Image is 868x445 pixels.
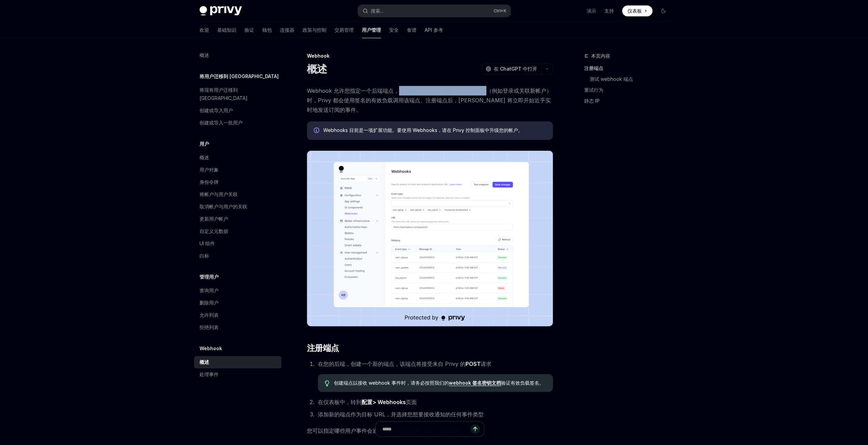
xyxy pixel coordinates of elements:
font: 安全 [389,27,399,33]
font: 自定义元数据 [200,228,228,234]
a: 基础知识 [217,22,236,38]
font: Webhook [307,53,329,59]
font: +K [501,8,506,13]
font: 用户 [200,141,209,147]
font: Ctrl [494,8,501,13]
font: 创建或导入用户 [200,107,233,113]
font: 搜索... [371,8,383,14]
a: 用户管理 [362,22,381,38]
font: 白标 [200,253,209,258]
a: 身份令牌 [194,176,281,188]
a: 测试 webhook 端点 [590,74,674,85]
font: 概述 [200,359,209,365]
a: 钱包 [262,22,272,38]
a: 静态 IP [584,95,674,106]
a: 仪表板 [622,5,652,16]
font: 注册端点 [307,343,339,353]
button: 切换暗模式 [658,5,669,16]
a: 将帐户与用户关联 [194,188,281,201]
font: 用户管理 [362,27,381,33]
a: API 参考 [425,22,443,38]
font: 将帐户与用户关联 [200,191,238,197]
font: POST [466,360,481,367]
a: 欢迎 [200,22,209,38]
font: 配置> Webhooks [362,399,406,405]
svg: 信息 [314,128,321,134]
a: 创建或导入用户 [194,104,281,117]
font: 交易管理 [335,27,354,33]
a: 验证 [245,22,254,38]
font: 本页内容 [591,53,610,59]
font: 取消帐户与用户的关联 [200,204,247,209]
a: 自定义元数据 [194,225,281,237]
font: Webhooks 目前是一项扩展功能。要使用 Webhooks，请在 Privy 控制面板中升级您的帐户。 [323,127,523,133]
font: 连接器 [280,27,294,33]
font: 概述 [200,154,209,160]
a: 拒绝列表 [194,321,281,333]
font: 仪表板 [628,8,642,14]
font: 测试 webhook 端点 [590,76,633,82]
font: 查询用户 [200,287,219,293]
font: 注册端点 [584,65,603,71]
font: 基础知识 [217,27,236,33]
a: 注册端点 [584,63,674,74]
a: 概述 [194,49,281,61]
a: 查询用户 [194,284,281,297]
a: 安全 [389,22,399,38]
font: 支持 [604,8,614,14]
font: 欢迎 [200,27,209,33]
a: 概述 [194,356,281,368]
font: 更新用户帐户 [200,216,228,222]
a: 将现有用户迁移到 [GEOGRAPHIC_DATA] [194,84,281,104]
font: 将用户迁移到 [GEOGRAPHIC_DATA] [200,73,279,79]
a: 取消帐户与用户的关联 [194,201,281,213]
button: 发送消息 [470,424,480,434]
a: 允许列表 [194,309,281,321]
font: 验证 [245,27,254,33]
font: 验证有效负载签名。 [501,380,544,386]
font: 请求 [481,360,491,367]
svg: 提示 [325,380,329,386]
a: 用户对象 [194,164,281,176]
font: 静态 IP [584,98,600,104]
font: 身份令牌 [200,179,219,185]
font: 添加新的端点作为目标 URL，并选择您想要接收通知的任何事件类型 [318,411,484,418]
font: Webhook 允许您指定一个后端端点，每当用户在您的应用程序中执行操作（例如登录或关联新帐户）时，Privy 都会使用签名的有效负载调用该端点。注册端点后，[PERSON_NAME] 将立即开... [307,87,552,113]
font: 创建端点以接收 webhook 事件时，请务必按照我们的 [334,380,449,386]
font: 概述 [307,63,327,75]
font: 拒绝列表 [200,324,219,330]
font: 钱包 [262,27,272,33]
font: 演示 [587,8,596,14]
a: 连接器 [280,22,294,38]
font: 创建或导入一批用户 [200,120,242,125]
font: 处理事件 [200,371,219,377]
font: 在仪表板中，转到 [318,399,362,405]
font: 概述 [200,52,209,58]
a: 更新用户帐户 [194,213,281,225]
font: 食谱 [407,27,416,33]
a: 重试行为 [584,85,674,95]
font: 将现有用户迁移到 [GEOGRAPHIC_DATA] [200,87,248,101]
button: 搜索...Ctrl+K [358,5,511,17]
font: 删除用户 [200,300,219,306]
a: 演示 [587,8,596,14]
a: 白标 [194,250,281,262]
img: 深色标志 [200,6,242,16]
a: 创建或导入一批用户 [194,117,281,129]
img: 图片/Webhooks.png [307,151,553,326]
a: 交易管理 [335,22,354,38]
font: 允许列表 [200,312,219,318]
font: UI 组件 [200,240,215,246]
font: 在您的后端，创建一个新的端点，该端点将接受来自 Privy 的 [318,360,466,367]
font: 用户对象 [200,167,219,173]
font: API 参考 [425,27,443,33]
a: 政策与控制 [303,22,326,38]
a: 概述 [194,151,281,164]
font: 页面 [406,399,417,405]
font: 管理用户 [200,274,219,280]
font: 在 ChatGPT 中打开 [494,66,537,72]
a: 支持 [604,8,614,14]
a: UI 组件 [194,237,281,250]
a: 处理事件 [194,368,281,381]
font: 政策与控制 [303,27,326,33]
